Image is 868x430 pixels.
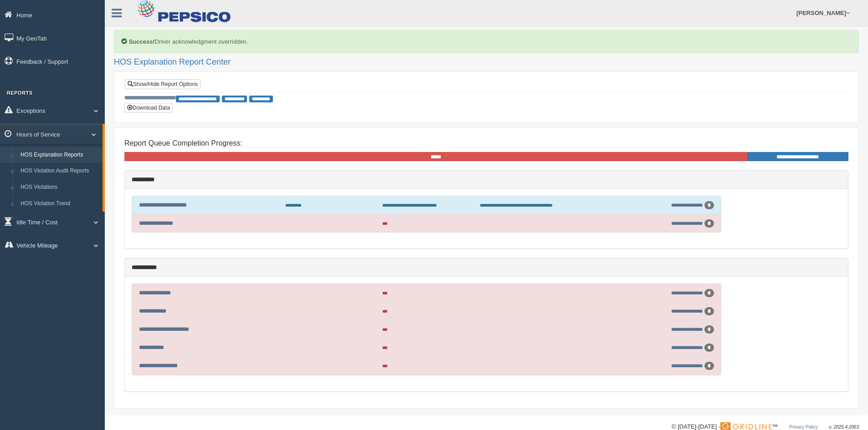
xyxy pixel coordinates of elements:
[129,38,155,45] b: Success!
[789,425,817,430] a: Privacy Policy
[16,163,103,179] a: HOS Violation Audit Reports
[114,58,859,67] h2: HOS Explanation Report Center
[16,196,103,212] a: HOS Violation Trend
[16,179,103,196] a: HOS Violations
[829,425,859,430] span: v. 2025.4.2063
[125,79,200,89] a: Show/Hide Report Options
[16,147,103,163] a: HOS Explanation Reports
[124,103,173,113] button: Download Data
[114,30,859,53] div: Driver acknowledgment overridden.
[124,139,848,147] h4: Report Queue Completion Progress:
